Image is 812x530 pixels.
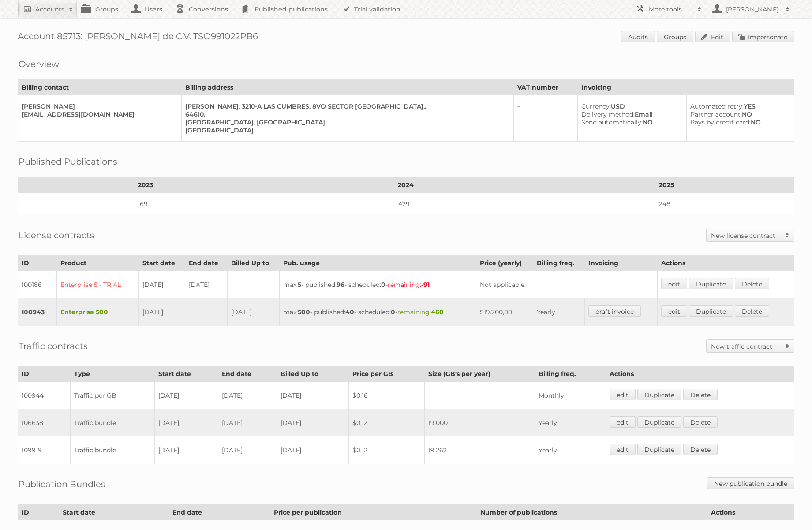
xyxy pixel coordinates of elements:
th: Billing freq. [535,366,606,382]
th: VAT number [514,80,578,95]
div: USD [581,102,679,110]
span: Toggle [781,340,794,352]
strong: 40 [345,308,354,316]
strong: 5 [298,281,301,289]
a: Duplicate [637,444,681,455]
a: edit [661,305,687,317]
td: Yearly [535,409,606,436]
div: NO [581,118,679,126]
div: 64610, [185,110,506,118]
span: remaining: [397,308,444,316]
a: Audits [621,31,655,42]
div: [EMAIL_ADDRESS][DOMAIN_NAME] [22,110,174,118]
div: YES [690,102,787,110]
td: Yearly [533,298,584,326]
a: edit [661,278,687,289]
td: Not applicable. [476,271,658,299]
a: Delete [683,444,718,455]
td: Enterprise 5 - TRIAL [57,271,139,299]
td: Yearly [535,436,606,464]
td: 106638 [18,409,71,436]
a: New license contract [707,229,794,241]
a: Delete [735,305,769,317]
td: 100943 [18,298,57,326]
h1: Account 85713: [PERSON_NAME] de C.V. TSO991022PB6 [18,31,794,44]
th: Price (yearly) [476,256,533,271]
th: Billing address [181,80,513,95]
td: [DATE] [185,271,227,299]
span: Partner account: [690,110,742,118]
a: edit [610,444,636,455]
th: Billing contact [18,80,182,95]
td: [DATE] [218,382,277,410]
th: End date [218,366,277,382]
th: 2025 [539,177,794,193]
div: [PERSON_NAME] [22,102,174,110]
h2: Overview [19,57,59,71]
span: Toggle [781,229,794,241]
strong: 0 [381,281,385,289]
h2: License contracts [19,229,94,242]
a: Duplicate [689,305,733,317]
h2: [PERSON_NAME] [724,5,781,14]
th: Actions [707,505,794,520]
th: Billed Up to [277,366,348,382]
th: Type [70,366,154,382]
th: Billing freq. [533,256,584,271]
td: [DATE] [139,271,185,299]
th: ID [18,366,71,382]
a: Edit [695,31,730,42]
h2: Published Publications [19,155,117,168]
span: Pays by credit card: [690,118,751,126]
a: Groups [657,31,693,42]
th: 2023 [18,177,273,193]
strong: 460 [431,308,444,316]
td: [DATE] [154,436,218,464]
td: 69 [18,193,273,215]
th: Billed Up to [227,256,279,271]
th: Actions [606,366,794,382]
th: End date [169,505,270,520]
td: 19,000 [424,409,535,436]
a: Delete [683,389,718,400]
span: Delivery method: [581,110,635,118]
h2: More tools [649,5,693,14]
a: Delete [735,278,769,289]
th: Start date [154,366,218,382]
span: remaining: [388,281,430,289]
th: Size (GB's per year) [424,366,535,382]
strong: 500 [298,308,310,316]
td: Traffic per GB [70,382,154,410]
td: [DATE] [218,436,277,464]
td: [DATE] [277,436,348,464]
td: Traffic bundle [70,436,154,464]
div: [GEOGRAPHIC_DATA], [GEOGRAPHIC_DATA], [185,118,506,126]
div: [GEOGRAPHIC_DATA] [185,126,506,134]
td: [DATE] [277,382,348,410]
td: max: - published: - scheduled: - [280,298,476,326]
strong: 96 [337,281,344,289]
a: Duplicate [637,416,681,428]
td: max: - published: - scheduled: - [280,271,476,299]
a: Duplicate [637,389,681,400]
h2: Traffic contracts [19,339,88,353]
td: 248 [539,193,794,215]
h2: New traffic contract [711,342,781,351]
a: edit [610,416,636,428]
a: draft invoice [588,305,641,317]
a: edit [610,389,636,400]
td: [DATE] [139,298,185,326]
td: $0,16 [348,382,424,410]
td: 100186 [18,271,57,299]
strong: -91 [421,281,430,289]
div: NO [690,110,787,118]
td: [DATE] [227,298,279,326]
th: Number of publications [477,505,707,520]
th: Actions [658,256,794,271]
th: Start date [59,505,169,520]
th: Product [57,256,139,271]
th: ID [18,505,59,520]
span: Send automatically: [581,118,643,126]
a: New traffic contract [707,340,794,352]
a: New publication bundle [707,477,794,489]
